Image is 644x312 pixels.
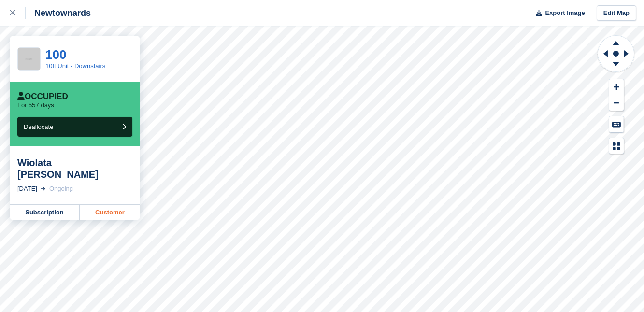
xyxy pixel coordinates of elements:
button: Keyboard Shortcuts [609,116,624,132]
a: 100 [45,47,66,62]
div: Wiolata [PERSON_NAME] [17,157,132,180]
button: Zoom Out [609,95,624,111]
span: Deallocate [24,123,53,130]
div: [DATE] [17,184,37,194]
img: arrow-right-light-icn-cde0832a797a2874e46488d9cf13f60e5c3a73dbe684e267c42b8395dfbc2abf.svg [41,187,45,191]
div: Ongoing [49,184,73,194]
button: Map Legend [609,138,624,154]
a: Customer [80,205,140,220]
a: 10ft Unit - Downstairs [45,62,105,70]
button: Deallocate [17,117,132,137]
p: For 557 days [17,101,54,109]
button: Zoom In [609,79,624,95]
a: Edit Map [597,5,636,21]
a: Subscription [10,205,80,220]
button: Export Image [530,5,585,21]
img: 256x256-placeholder-a091544baa16b46aadf0b611073c37e8ed6a367829ab441c3b0103e7cf8a5b1b.png [18,48,40,70]
span: Export Image [545,8,585,18]
div: Occupied [17,92,68,101]
div: Newtownards [26,7,91,19]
